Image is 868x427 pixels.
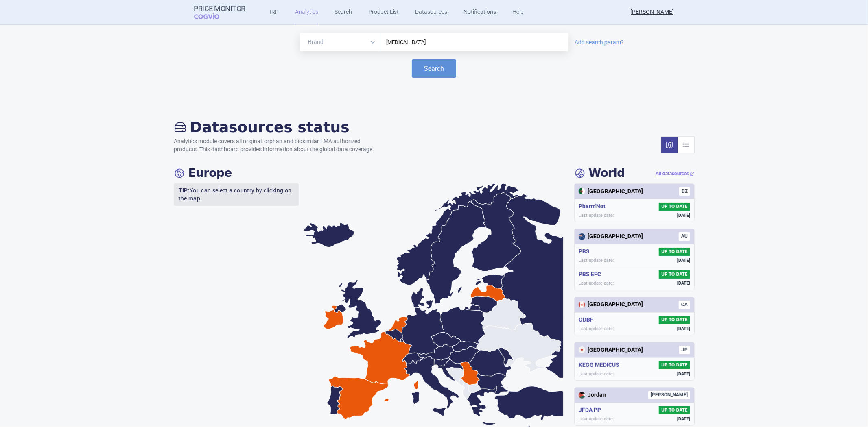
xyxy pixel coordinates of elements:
img: Jordan [579,392,585,399]
span: UP TO DATE [659,316,690,324]
a: All datasources [656,170,695,177]
span: [DATE] [677,326,690,332]
h4: World [574,166,625,180]
p: Analytics module covers all original, orphan and biosimilar EMA authorized products. This dashboa... [174,137,382,153]
a: Price MonitorCOGVIO [194,4,246,20]
span: [DATE] [677,280,690,286]
span: [PERSON_NAME] [648,391,690,399]
div: [GEOGRAPHIC_DATA] [579,301,643,309]
h5: PBS EFC [579,270,604,279]
span: UP TO DATE [659,270,690,279]
span: COGVIO [194,13,231,19]
h5: ODBF [579,316,597,324]
h5: Pharm'Net [579,203,609,211]
span: CA [679,301,690,309]
span: [DATE] [677,371,690,377]
h2: Datasources status [174,118,382,136]
div: Jordan [579,391,606,399]
span: Last update date: [579,416,614,422]
span: Last update date: [579,371,614,377]
span: [DATE] [677,416,690,422]
img: Algeria [579,188,585,194]
div: [GEOGRAPHIC_DATA] [579,233,643,241]
h4: Europe [174,166,232,180]
img: Canada [579,301,585,308]
span: UP TO DATE [659,361,690,369]
span: Last update date: [579,257,614,264]
span: UP TO DATE [659,248,690,256]
span: JP [679,346,690,354]
a: Add search param? [575,39,624,45]
span: Last update date: [579,212,614,218]
img: Japan [579,346,585,353]
h5: JFDA PP [579,406,604,414]
h5: KEGG MEDICUS [579,361,623,369]
h5: PBS [579,248,593,256]
p: You can select a country by clicking on the map. [174,183,299,206]
span: AU [679,232,690,241]
div: [GEOGRAPHIC_DATA] [579,346,643,354]
button: Search [412,59,456,78]
span: [DATE] [677,212,690,218]
img: Australia [579,233,585,240]
div: [GEOGRAPHIC_DATA] [579,187,643,196]
span: Last update date: [579,326,614,332]
span: UP TO DATE [659,406,690,414]
span: UP TO DATE [659,203,690,211]
strong: TIP: [179,187,190,194]
span: Last update date: [579,280,614,286]
span: [DATE] [677,257,690,264]
span: DZ [679,187,690,196]
strong: Price Monitor [194,4,246,13]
